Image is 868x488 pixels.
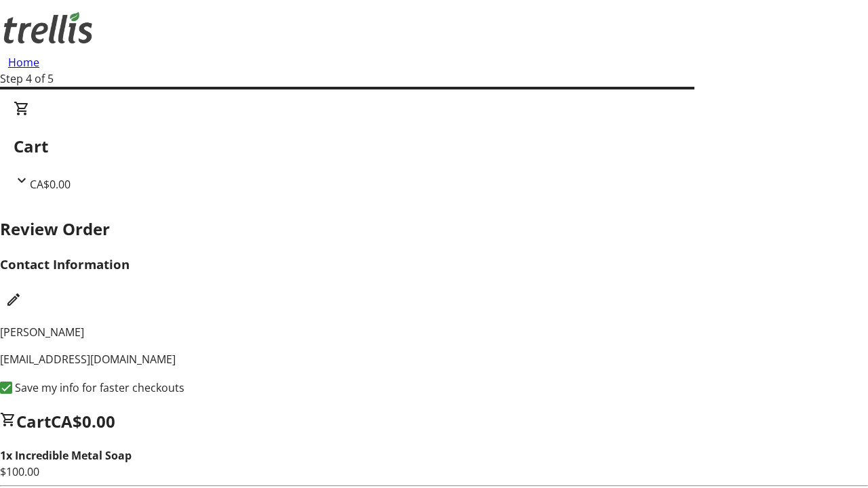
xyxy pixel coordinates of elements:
label: Save my info for faster checkouts [12,380,184,396]
h2: Cart [14,134,854,159]
span: Cart [16,410,51,432]
span: CA$0.00 [30,177,71,192]
span: CA$0.00 [51,410,115,432]
div: CartCA$0.00 [14,100,854,192]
